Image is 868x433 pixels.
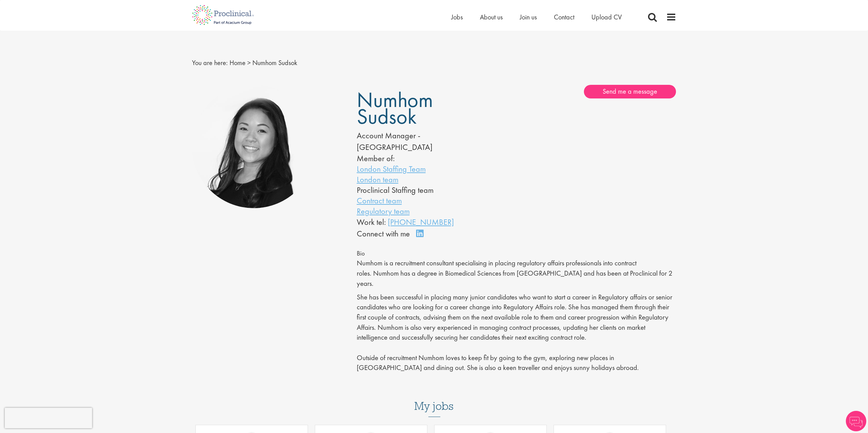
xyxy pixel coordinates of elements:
[520,13,537,21] a: Join us
[357,164,426,174] a: London Staffing Team
[554,13,574,21] a: Contact
[388,217,454,227] a: [PHONE_NUMBER]
[192,58,228,67] span: You are here:
[357,174,398,185] a: London team
[357,195,402,206] a: Contract team
[230,58,246,67] a: breadcrumb link
[5,408,92,428] iframe: reCAPTCHA
[357,153,395,164] label: Member of:
[846,411,866,431] img: Chatbot
[247,58,251,67] span: >
[357,249,365,258] span: Bio
[357,292,676,373] p: She has been successful in placing many junior candidates who want to start a career in Regulator...
[192,400,676,412] h3: My jobs
[357,185,496,195] li: Proclinical Staffing team
[480,13,503,21] a: About us
[357,86,433,130] span: Numhom Sudsok
[591,13,622,21] a: Upload CV
[192,85,316,208] img: Numhom Sudsok
[357,258,676,289] p: Numhom is a recruitment consultant specialising in placing regulatory affairs professionals into ...
[451,13,463,21] a: Jobs
[357,206,410,216] a: Regulatory team
[357,217,386,227] span: Work tel:
[584,85,676,98] a: Send me a message
[357,130,496,153] div: Account Manager - [GEOGRAPHIC_DATA]
[252,58,297,67] span: Numhom Sudsok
